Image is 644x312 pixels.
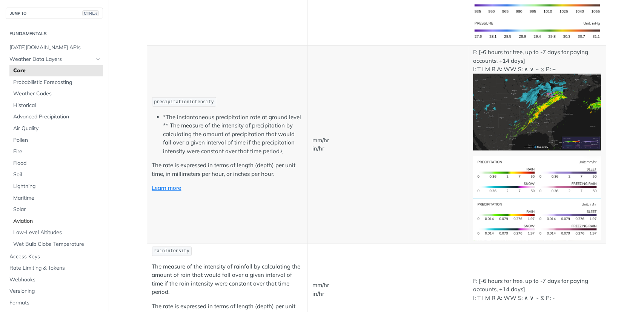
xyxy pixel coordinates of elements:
[9,88,103,99] a: Weather Codes
[9,227,103,238] a: Low-Level Altitudes
[13,217,101,225] span: Aviation
[163,113,303,156] li: *The instantaneous precipitation rate at ground level ** The measure of the intensity of precipit...
[13,125,101,132] span: Air Quality
[95,56,101,62] button: Hide subpages for Weather Data Layers
[9,276,101,284] span: Webhooks
[473,199,601,241] img: precip-us
[473,277,601,303] p: F: [-6 hours for free, up to -7 days for paying accounts, +14 days] I: T I M R A: WW S: ∧ ∨ ~ ⧖ P: -
[152,262,303,296] p: The measure of the intensity of rainfall by calculating the amount of rain that would fall over a...
[13,148,101,155] span: Fire
[9,192,103,204] a: Maritime
[9,123,103,134] a: Air Quality
[312,136,463,153] p: mm/hr in/hr
[9,253,101,261] span: Access Keys
[9,146,103,157] a: Fire
[6,54,103,65] a: Weather Data LayersHide subpages for Weather Data Layers
[9,158,103,169] a: Flood
[13,206,101,213] span: Solar
[9,100,103,111] a: Historical
[6,30,103,37] h2: Fundamentals
[13,194,101,202] span: Maritime
[9,287,101,295] span: Versioning
[6,8,103,19] button: JUMP TOCTRL-/
[13,160,101,167] span: Flood
[9,299,101,307] span: Formats
[9,56,93,63] span: Weather Data Layers
[9,264,101,272] span: Rate Limiting & Tokens
[473,74,601,151] img: precip-si
[13,183,101,190] span: Lightning
[473,216,601,223] span: Expand image
[6,286,103,297] a: Versioning
[312,281,463,298] p: mm/hr in/hr
[13,229,101,236] span: Low-Level Altitudes
[13,241,101,248] span: Wet Bulb Globe Temperature
[13,113,101,121] span: Advanced Precipitation
[9,204,103,215] a: Solar
[473,26,601,34] span: Expand image
[152,161,303,178] p: The rate is expressed in terms of length (depth) per unit time, in millimeters per hour, or inche...
[6,262,103,274] a: Rate Limiting & Tokens
[13,137,101,144] span: Pollen
[473,48,601,150] p: F: [-6 hours for free, up to -7 days for paying accounts, +14 days] I: T I M R A: WW S: ∧ ∨ ~ ⧖ P: +
[473,1,601,8] span: Expand image
[13,67,101,75] span: Core
[473,108,601,115] span: Expand image
[473,18,601,43] img: pressure-us
[6,42,103,53] a: [DATE][DOMAIN_NAME] APIs
[82,10,99,16] span: CTRL-/
[9,239,103,250] a: Wet Bulb Globe Temperature
[9,216,103,227] a: Aviation
[154,248,189,254] span: rainIntensity
[13,90,101,98] span: Weather Codes
[9,169,103,180] a: Soil
[9,65,103,76] a: Core
[6,297,103,309] a: Formats
[6,274,103,286] a: Webhooks
[473,173,601,180] span: Expand image
[154,99,214,105] span: precipitationIntensity
[9,181,103,192] a: Lightning
[13,171,101,179] span: Soil
[9,44,101,51] span: [DATE][DOMAIN_NAME] APIs
[6,251,103,262] a: Access Keys
[9,135,103,146] a: Pollen
[9,111,103,123] a: Advanced Precipitation
[473,156,601,199] img: precip-si
[13,79,101,86] span: Probabilistic Forecasting
[9,77,103,88] a: Probabilistic Forecasting
[13,102,101,109] span: Historical
[152,184,181,191] a: Learn more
